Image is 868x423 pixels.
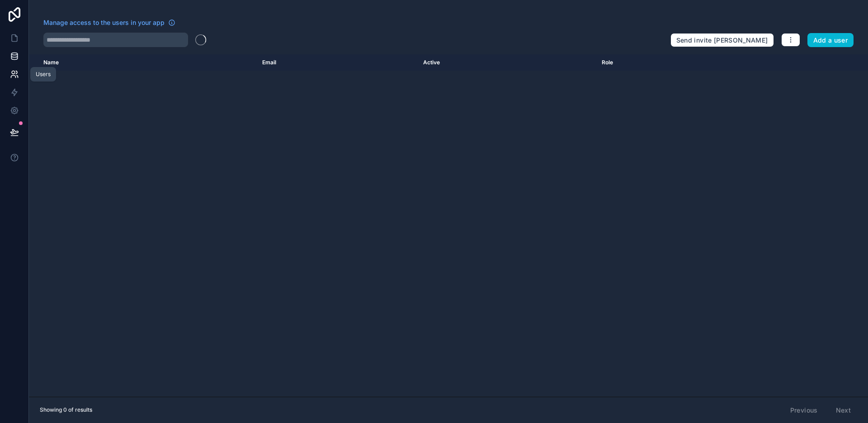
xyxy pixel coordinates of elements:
[40,406,92,413] span: Showing 0 of results
[257,54,418,71] th: Email
[670,33,774,48] button: Send invite [PERSON_NAME]
[43,18,165,27] span: Manage access to the users in your app
[807,33,854,48] button: Add a user
[36,71,51,78] div: Users
[596,54,740,71] th: Role
[29,54,868,397] div: scrollable content
[43,18,175,27] a: Manage access to the users in your app
[29,54,257,71] th: Name
[418,54,596,71] th: Active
